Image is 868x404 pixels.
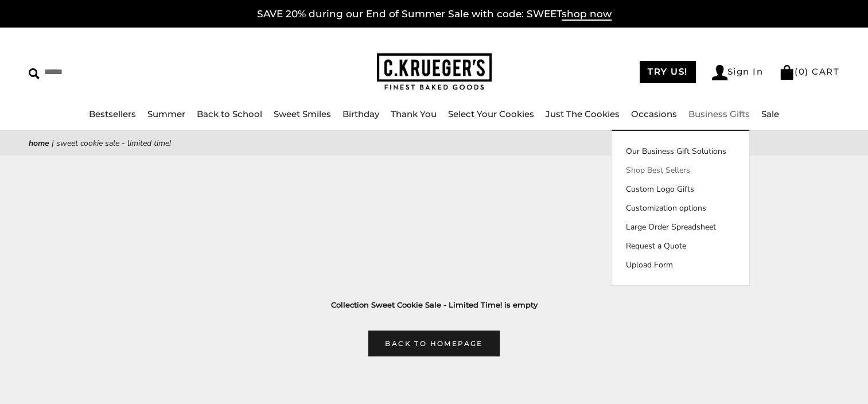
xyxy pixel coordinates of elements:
img: Account [712,65,727,80]
span: shop now [562,8,612,21]
a: TRY US! [640,61,696,83]
img: C.KRUEGER'S [377,53,492,91]
a: Bestsellers [89,108,136,119]
a: Business Gifts [688,108,750,119]
a: Sweet Smiles [274,108,331,119]
a: Sale [761,108,779,119]
a: Birthday [342,108,379,119]
input: Search [29,63,221,81]
img: Bag [779,65,795,80]
iframe: Sign Up via Text for Offers [9,360,119,395]
a: Select Your Cookies [448,108,534,119]
a: Home [29,138,49,149]
span: | [52,138,54,149]
h3: Collection Sweet Cookie Sale - Limited Time! is empty [46,299,822,311]
a: Request a Quote [612,240,749,252]
a: Shop Best Sellers [612,164,749,176]
a: Summer [147,108,185,119]
a: (0) CART [779,66,839,77]
nav: breadcrumbs [29,137,839,150]
span: 0 [799,66,805,77]
a: Large Order Spreadsheet [612,221,749,233]
a: Back to School [197,108,262,119]
a: SAVE 20% during our End of Summer Sale with code: SWEETshop now [257,8,612,21]
img: Search [29,68,40,79]
a: Custom Logo Gifts [612,183,749,195]
a: Just The Cookies [546,108,620,119]
span: Sweet Cookie Sale - Limited Time! [56,138,171,149]
a: Customization options [612,202,749,214]
a: Sign In [712,65,764,80]
a: Thank You [391,108,437,119]
a: Upload Form [612,259,749,271]
a: Back to homepage [368,331,499,356]
a: Our Business Gift Solutions [612,145,749,157]
a: Occasions [631,108,677,119]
